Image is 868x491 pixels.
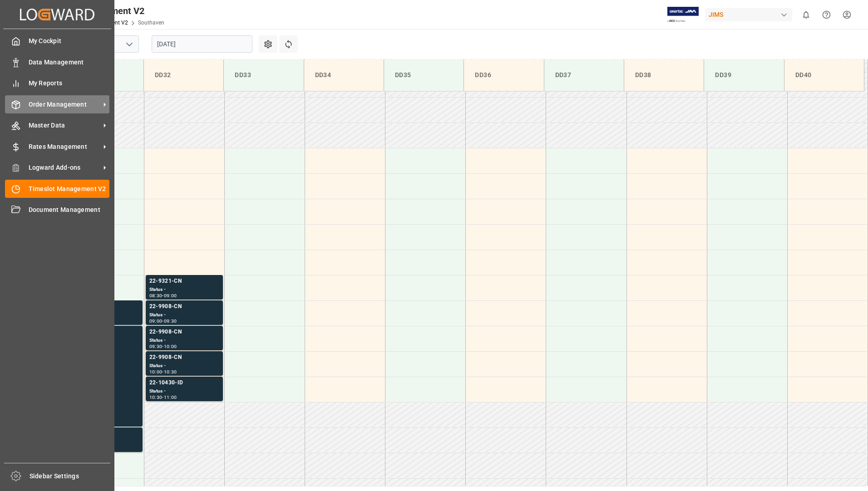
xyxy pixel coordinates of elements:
a: Document Management [5,201,109,219]
button: open menu [122,37,136,51]
div: DD40 [792,67,857,83]
div: DD32 [151,67,216,83]
span: Order Management [29,100,100,109]
button: show 0 new notifications [796,5,816,25]
div: - [162,344,163,349]
span: Master Data [29,121,100,130]
div: 22-9908-CN [149,353,219,362]
div: 22-9908-CN [149,328,219,337]
div: Status - [149,337,219,344]
div: 09:30 [149,344,163,349]
div: DD38 [631,67,696,83]
span: Timeslot Management V2 [29,184,110,194]
span: Sidebar Settings [30,471,111,481]
div: JIMS [705,8,792,21]
span: Logward Add-ons [29,163,100,172]
div: DD37 [552,67,616,83]
div: DD36 [471,67,536,83]
span: My Reports [29,79,110,88]
div: - [162,395,163,399]
button: JIMS [705,6,796,23]
div: DD35 [391,67,456,83]
div: DD34 [311,67,376,83]
div: 08:30 [149,294,163,298]
div: 10:30 [149,395,163,399]
div: Status - [149,388,219,395]
a: My Cockpit [5,32,109,50]
div: 22-9908-CN [149,302,219,311]
div: Status - [149,311,219,319]
div: - [162,370,163,374]
div: 10:00 [149,370,163,374]
a: Data Management [5,53,109,71]
div: 10:30 [164,370,177,374]
div: 09:00 [164,294,177,298]
div: DD33 [231,67,296,83]
img: Exertis%20JAM%20-%20Email%20Logo.jpg_1722504956.jpg [667,7,699,23]
a: Timeslot Management V2 [5,180,109,197]
span: Document Management [29,205,110,215]
div: - [162,294,163,298]
span: Data Management [29,58,110,67]
span: Rates Management [29,142,100,152]
button: Help Center [816,5,837,25]
div: 10:00 [164,344,177,349]
div: - [162,319,163,323]
div: 22-9321-CN [149,277,219,286]
div: 11:00 [164,395,177,399]
div: 09:00 [149,319,163,323]
input: DD-MM-YYYY [152,35,252,53]
div: 09:30 [164,319,177,323]
a: My Reports [5,74,109,92]
div: Status - [149,362,219,370]
div: Status - [149,286,219,294]
span: My Cockpit [29,36,110,46]
div: 22-10430-ID [149,378,219,388]
div: DD39 [711,67,776,83]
